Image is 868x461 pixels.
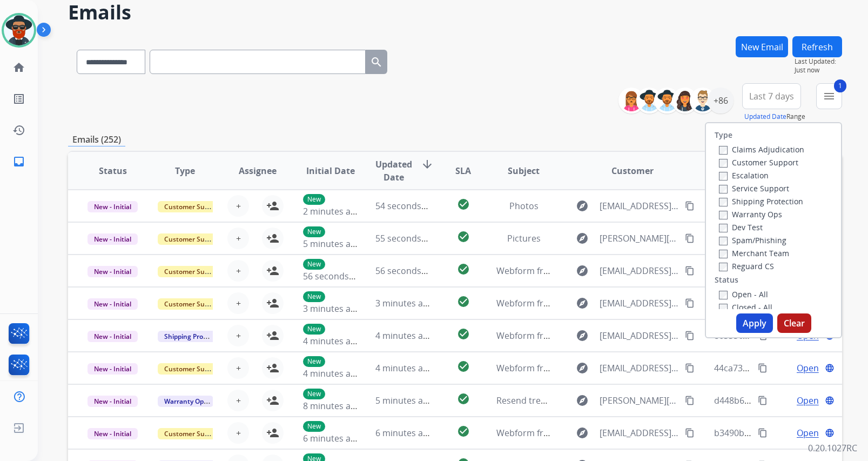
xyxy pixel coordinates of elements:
[306,164,355,177] span: Initial Date
[685,428,695,438] mat-icon: content_copy
[175,164,195,177] span: Type
[508,164,540,177] span: Subject
[823,90,836,103] mat-icon: menu
[685,396,695,405] mat-icon: content_copy
[303,303,361,315] span: 3 minutes ago
[600,199,679,212] span: [EMAIL_ADDRESS][DOMAIN_NAME]
[795,57,842,66] span: Last Updated:
[375,265,439,277] span: 56 seconds ago
[4,15,34,45] img: avatar
[600,426,679,439] span: [EMAIL_ADDRESS][DOMAIN_NAME]
[496,362,741,374] span: Webform from [EMAIL_ADDRESS][DOMAIN_NAME] on [DATE]
[266,232,279,245] mat-icon: person_add
[68,2,842,23] h2: Emails
[375,395,433,406] span: 5 minutes ago
[303,335,361,347] span: 4 minutes ago
[303,291,325,302] p: New
[457,360,470,373] mat-icon: check_circle
[719,211,728,219] input: Warranty Ops
[303,205,361,217] span: 2 minutes ago
[825,363,835,373] mat-icon: language
[266,426,279,439] mat-icon: person_add
[303,421,325,432] p: New
[816,83,842,109] button: 1
[719,172,728,181] input: Escalation
[719,248,789,258] label: Merchant Team
[375,200,439,212] span: 54 seconds ago
[236,394,241,407] span: +
[736,36,788,57] button: New Email
[457,263,470,276] mat-icon: check_circle
[719,159,728,168] input: Customer Support
[719,198,728,206] input: Shipping Protection
[236,426,241,439] span: +
[719,196,803,206] label: Shipping Protection
[457,425,470,438] mat-icon: check_circle
[719,146,728,155] input: Claims Adjudication
[303,368,361,379] span: 4 minutes ago
[227,325,249,346] button: +
[88,428,138,439] span: New - Initial
[496,297,741,309] span: Webform from [EMAIL_ADDRESS][DOMAIN_NAME] on [DATE]
[227,390,249,411] button: +
[303,432,361,444] span: 6 minutes ago
[719,157,798,168] label: Customer Support
[227,422,249,444] button: +
[236,297,241,310] span: +
[715,275,738,285] label: Status
[303,389,325,399] p: New
[719,209,782,219] label: Warranty Ops
[797,426,819,439] span: Open
[742,83,801,109] button: Last 7 days
[239,164,277,177] span: Assignee
[719,237,728,245] input: Spam/Phishing
[719,291,728,299] input: Open - All
[236,232,241,245] span: +
[266,264,279,277] mat-icon: person_add
[375,232,439,244] span: 55 seconds ago
[758,396,768,405] mat-icon: content_copy
[158,266,228,277] span: Customer Support
[576,329,589,342] mat-icon: explore
[227,292,249,314] button: +
[88,201,138,212] span: New - Initial
[236,264,241,277] span: +
[158,298,228,310] span: Customer Support
[88,298,138,310] span: New - Initial
[158,428,228,439] span: Customer Support
[719,263,728,271] input: Reguard CS
[685,233,695,243] mat-icon: content_copy
[685,298,695,308] mat-icon: content_copy
[825,396,835,405] mat-icon: language
[375,362,433,374] span: 4 minutes ago
[600,232,679,245] span: [PERSON_NAME][EMAIL_ADDRESS][DOMAIN_NAME]
[758,428,768,438] mat-icon: content_copy
[708,88,734,113] div: +86
[795,66,842,75] span: Just now
[792,36,842,57] button: Refresh
[12,155,25,168] mat-icon: inbox
[303,226,325,237] p: New
[303,238,361,250] span: 5 minutes ago
[88,331,138,342] span: New - Initial
[303,356,325,367] p: New
[825,428,835,438] mat-icon: language
[303,259,325,270] p: New
[421,158,434,171] mat-icon: arrow_downward
[303,400,361,412] span: 8 minutes ago
[496,427,741,439] span: Webform from [EMAIL_ADDRESS][DOMAIN_NAME] on [DATE]
[576,232,589,245] mat-icon: explore
[158,201,228,212] span: Customer Support
[457,198,470,211] mat-icon: check_circle
[227,228,249,249] button: +
[236,329,241,342] span: +
[685,363,695,373] mat-icon: content_copy
[227,357,249,379] button: +
[457,230,470,243] mat-icon: check_circle
[719,224,728,232] input: Dev Test
[600,394,679,407] span: [PERSON_NAME][EMAIL_ADDRESS][PERSON_NAME][DOMAIN_NAME]
[88,363,138,375] span: New - Initial
[375,330,433,342] span: 4 minutes ago
[600,264,679,277] span: [EMAIL_ADDRESS][DOMAIN_NAME]
[509,200,539,212] span: Photos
